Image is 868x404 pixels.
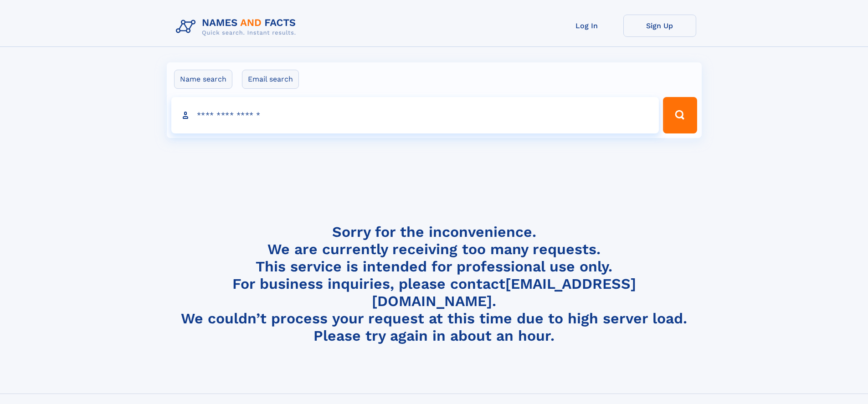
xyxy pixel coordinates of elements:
[172,223,696,345] h4: Sorry for the inconvenience. We are currently receiving too many requests. This service is intend...
[623,15,696,37] a: Sign Up
[174,70,232,89] label: Name search
[172,15,303,39] img: Logo Names and Facts
[550,15,623,37] a: Log In
[242,70,299,89] label: Email search
[372,275,636,310] a: [EMAIL_ADDRESS][DOMAIN_NAME]
[663,97,697,133] button: Search Button
[171,97,659,133] input: search input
